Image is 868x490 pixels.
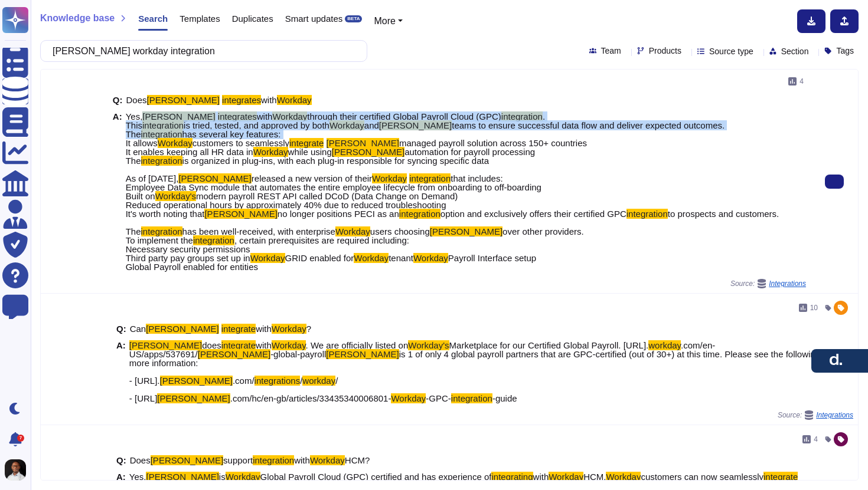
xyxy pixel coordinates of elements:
mark: Workday's [408,340,449,350]
mark: Workday [277,95,312,105]
span: .com/hc/en-gb/articles/33435340006801- [230,393,391,403]
b: Q: [116,324,126,333]
mark: [PERSON_NAME] [147,95,220,105]
mark: integration [141,156,182,166]
mark: integration [253,455,294,465]
mark: [PERSON_NAME] [129,340,202,350]
mark: integration [451,393,492,403]
mark: workday [302,376,335,386]
mark: Workday [250,253,285,263]
span: is tried, tested, and approved by both [184,120,329,130]
span: modern payroll REST API called DCoD (Data Change on Demand) Reduced operational hours by approxim... [126,191,458,219]
span: HCM? [345,455,370,465]
span: while using [288,147,332,157]
span: managed payroll solution across 150+ countries It enables keeping all HR data in [126,138,587,157]
span: through their certified Global Payroll Cloud (GPC) [307,111,501,121]
b: Q: [116,456,126,465]
span: that includes: Employee Data Sync module that automates the entire employee lifecycle from onboar... [126,173,541,201]
span: support [223,455,253,465]
mark: Workday [158,138,192,148]
div: BETA [345,15,362,22]
mark: Workday [335,226,370,236]
mark: [PERSON_NAME] [198,349,270,359]
span: Marketplace for our Certified Global Payroll. [URL]. [449,340,649,350]
mark: Workday [226,472,260,482]
mark: Workday [372,173,407,183]
mark: Workday [272,340,306,350]
mark: workday [648,340,681,350]
mark: Workday [253,147,288,157]
mark: [PERSON_NAME] [178,173,251,183]
span: customers can now seamlessly [641,472,763,482]
span: Source: [778,410,853,420]
mark: Workday [272,324,306,334]
span: Search [138,14,168,23]
span: customers to seamlessly [192,138,289,148]
span: Does [126,95,147,105]
span: ? [306,324,311,334]
mark: [PERSON_NAME] [142,111,215,121]
span: Section [781,47,809,55]
mark: [PERSON_NAME] [157,393,230,403]
mark: [PERSON_NAME] [379,120,452,130]
span: Source type [709,47,753,55]
button: user [2,457,34,483]
mark: Workday [354,253,389,263]
span: automation for payroll processing The [126,147,535,166]
span: teams to ensure successful data flow and deliver expected outcomes. The [126,120,725,139]
span: has several key features: It allows [126,129,281,148]
span: with [294,455,310,465]
mark: integration [141,226,182,236]
span: . This [126,111,545,130]
span: .com/ [233,376,254,386]
span: Duplicates [232,14,273,23]
span: -guide [492,393,517,403]
mark: Workday [329,120,364,130]
mark: integrate [221,340,256,350]
mark: Workday [272,111,307,121]
span: is organized in plug-ins, with each plug-in responsible for syncing specific data As of [DATE], [126,156,489,183]
mark: integration [193,235,234,245]
mark: [PERSON_NAME] [160,376,233,386]
mark: [PERSON_NAME] [146,472,218,482]
mark: [PERSON_NAME] [430,226,502,236]
span: Knowledge base [40,14,115,23]
span: 4 [814,436,818,443]
mark: Workday [413,253,448,263]
mark: Workday [606,472,641,482]
mark: integrate [221,324,256,334]
span: Can [130,324,146,334]
mark: Workday [549,472,583,482]
span: no longer positions PECI as an [278,209,399,219]
span: has been well-received, with enterprise [182,226,335,236]
mark: [PERSON_NAME] [204,209,277,219]
span: tenant [389,253,413,263]
mark: Workday [310,455,345,465]
span: and [364,120,379,130]
span: Global Payroll Cloud (GPC) certified and has experience of [260,472,492,482]
span: released a new version of their [252,173,372,183]
span: over other providers. To implement the [126,226,584,245]
mark: integration [501,111,543,121]
span: users choosing [370,226,430,236]
span: with [256,324,272,334]
mark: Workday's [155,191,196,201]
input: Search a question or template... [47,41,355,61]
mark: integrates [218,111,257,121]
span: does [202,340,221,350]
span: Smart updates [285,14,343,23]
span: , certain prerequisites are required including: Necessary security permissions Third party pay gr... [126,235,409,263]
span: Products [649,47,681,55]
mark: [PERSON_NAME] [327,138,399,148]
span: Yes, [126,111,143,121]
span: is 1 of only 4 global payroll partners that are GPC-certified (out of 30+) at this time. Please s... [129,349,853,386]
mark: integrates [222,95,261,105]
mark: integrating [491,472,533,482]
mark: [PERSON_NAME] [326,349,399,359]
span: HCM. [583,472,606,482]
mark: integration [141,129,182,139]
span: Integrations [769,280,806,287]
span: .com/en-US/apps/537691/ [129,340,716,359]
b: Q: [113,96,123,104]
span: More [374,16,395,26]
